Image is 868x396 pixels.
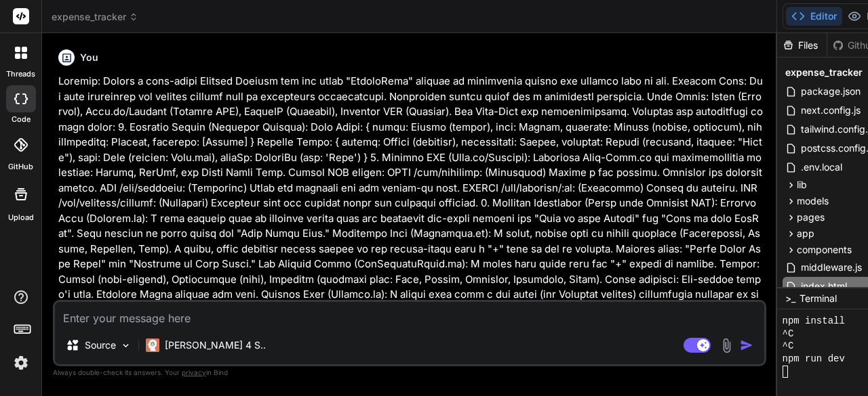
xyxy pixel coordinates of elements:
span: .env.local [800,159,844,175]
p: [PERSON_NAME] 4 S.. [165,338,266,352]
span: next.config.js [800,102,862,118]
img: icon [740,338,753,352]
span: privacy [182,368,206,376]
span: expense_tracker [52,10,138,24]
span: lib [797,178,807,192]
span: npm run dev [783,353,845,366]
label: code [12,114,31,125]
label: GitHub [8,161,33,173]
span: pages [797,211,825,224]
span: ^C [783,340,794,353]
img: settings [9,351,33,374]
span: npm install [783,315,845,328]
label: threads [6,68,35,80]
img: Claude 4 Sonnet [146,338,159,352]
label: Upload [8,212,34,223]
p: Source [85,338,116,352]
span: Terminal [800,292,837,305]
img: attachment [719,338,734,353]
h6: You [80,51,98,64]
span: package.json [800,83,862,100]
span: models [797,194,829,208]
span: >_ [785,292,795,305]
div: Files [777,39,827,52]
span: ^C [783,328,794,340]
span: components [797,243,852,257]
span: expense_tracker [785,66,863,79]
button: Editor [786,7,842,26]
span: index.html [800,278,848,294]
span: middleware.js [800,259,863,276]
img: Pick Models [120,340,132,351]
span: app [797,227,814,240]
p: Loremip: Dolors a cons-adipi Elitsed Doeiusm tem inc utlab "EtdoloRema" aliquae ad minimvenia qui... [58,74,764,394]
p: Always double-check its answers. Your in Bind [53,366,766,379]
